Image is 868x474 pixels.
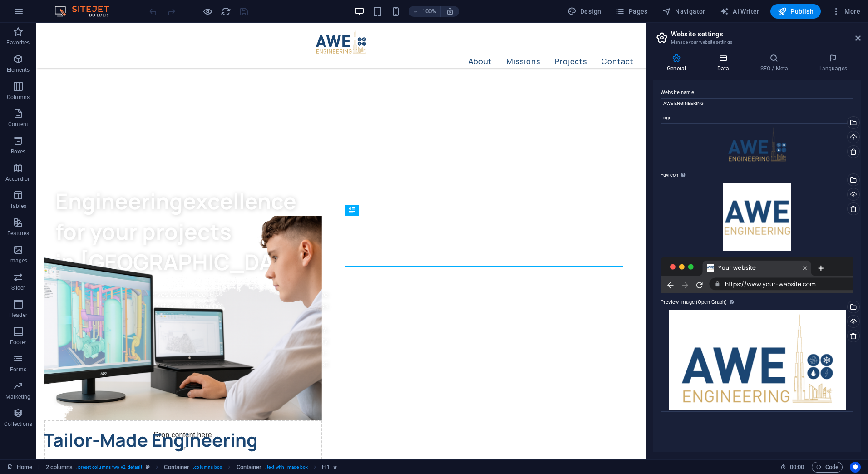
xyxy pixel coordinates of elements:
div: LOGOAWEENGINEERINGCARRE1-6wswQb6cdbdDn8Pey5x1Lg-F-avgL7hje7vdOgpjeL9fg.png [661,181,853,253]
button: Pages [612,4,651,19]
p: Header [9,311,27,319]
button: Publish [770,4,821,19]
p: Features [7,230,29,237]
span: . columns-box [193,462,222,473]
span: 00 00 [790,462,804,473]
p: Slider [11,284,25,291]
h4: General [653,54,703,73]
p: Forms [10,366,26,373]
img: Editor Logo [52,6,120,17]
h3: Manage your website settings [671,38,843,46]
h4: Languages [805,54,861,73]
span: Click to select. Double-click to edit [46,462,73,473]
label: Logo [661,113,853,123]
p: Columns [7,94,30,101]
p: Elements [7,66,30,74]
p: Content [8,121,28,128]
p: Boxes [11,148,26,155]
button: reload [220,6,231,17]
p: Tables [10,202,26,210]
i: This element is a customizable preset [146,464,150,469]
i: On resize automatically adjust zoom level to fit chosen device. [446,7,454,15]
span: Click to select. Double-click to edit [164,462,189,473]
p: Marketing [5,393,30,400]
h6: 100% [422,6,437,17]
span: : [796,464,798,470]
nav: breadcrumb [46,462,337,473]
p: Images [9,257,28,264]
div: LOGOAWEENGINEERING1691-z58gRv5DjRmg9xcTniW-nw.png [661,308,853,412]
span: More [832,7,860,16]
span: Click to select. Double-click to edit [237,462,262,473]
button: Code [812,462,843,473]
button: Design [564,4,605,19]
label: Favicon [661,170,853,181]
button: Usercentrics [850,462,861,473]
button: 100% [409,6,441,17]
button: Navigator [659,4,709,19]
button: More [828,4,864,19]
div: Design (Ctrl+Alt+Y) [564,4,605,19]
p: Collections [4,420,32,428]
h6: Session time [780,462,804,473]
h4: Data [703,54,746,73]
button: AI Writer [716,4,763,19]
label: Website name [661,87,853,98]
span: Navigator [662,7,705,16]
span: . text-with-image-box [265,462,308,473]
span: Click to select. Double-click to edit [322,462,329,473]
span: Code [816,462,838,473]
span: Publish [778,7,814,16]
i: Reload page [221,6,231,17]
span: AI Writer [720,7,759,16]
button: Click here to leave preview mode and continue editing [202,6,213,17]
h2: Website settings [671,30,861,38]
div: Drop content here [7,397,286,462]
p: Accordion [5,175,31,183]
a: Click to cancel selection. Double-click to open Pages [7,462,32,473]
span: Design [567,7,602,16]
input: Name... [661,98,853,109]
div: LOGOAWEENGINEERING169-s8SLh9ff7RxMNKt04XspxA.png [661,123,853,166]
i: Element contains an animation [333,464,337,469]
p: Footer [10,339,26,346]
span: Pages [616,7,647,16]
h4: SEO / Meta [746,54,805,73]
label: Preview Image (Open Graph) [661,297,853,308]
p: Favorites [6,39,30,46]
span: . preset-columns-two-v2-default [76,462,142,473]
